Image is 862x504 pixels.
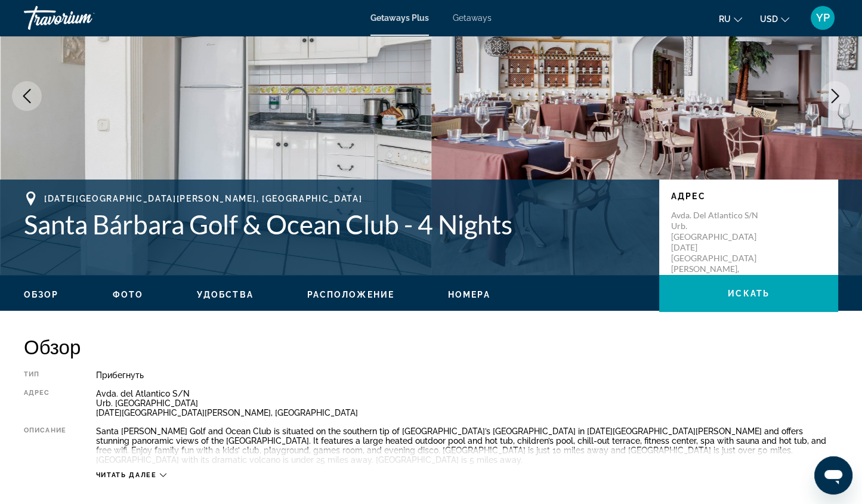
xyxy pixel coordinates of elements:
button: Next image [820,81,850,111]
a: Getaways Plus [370,13,429,23]
button: Change language [719,10,742,27]
div: Тип [24,370,66,380]
button: Номера [448,289,490,300]
span: Обзор [24,290,59,299]
p: Avda. del Atlantico S/N Urb. [GEOGRAPHIC_DATA] [DATE][GEOGRAPHIC_DATA][PERSON_NAME], [GEOGRAPHIC_... [671,210,767,285]
button: Обзор [24,289,59,300]
span: искать [728,289,770,298]
iframe: Кнопка для запуску вікна повідомлень [814,456,852,494]
button: искать [659,275,838,312]
span: [DATE][GEOGRAPHIC_DATA][PERSON_NAME], [GEOGRAPHIC_DATA] [44,194,362,203]
h1: Santa Bárbara Golf & Ocean Club - 4 Nights [24,209,647,240]
span: Удобства [197,290,254,299]
div: Описание [24,426,66,465]
span: Расположение [307,290,394,299]
button: Удобства [197,289,254,300]
button: Читать далее [96,471,166,480]
h2: Обзор [24,335,838,358]
button: Расположение [307,289,394,300]
p: Адрес [671,191,826,201]
span: Номера [448,290,490,299]
a: Getaways [453,13,492,23]
span: Фото [113,290,143,299]
div: Avda. del Atlantico S/N Urb. [GEOGRAPHIC_DATA] [DATE][GEOGRAPHIC_DATA][PERSON_NAME], [GEOGRAPHIC_... [96,389,838,418]
div: Santa [PERSON_NAME] Golf and Ocean Club is situated on the southern tip of [GEOGRAPHIC_DATA]’s [G... [96,426,838,465]
button: User Menu [807,5,838,30]
span: ru [719,14,731,24]
span: USD [760,14,778,24]
a: Travorium [24,2,143,33]
div: Адрес [24,389,66,418]
button: Change currency [760,10,789,27]
button: Previous image [12,81,42,111]
span: Читать далее [96,471,157,479]
div: Прибегнуть [96,370,838,380]
button: Фото [113,289,143,300]
span: YP [816,12,830,24]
